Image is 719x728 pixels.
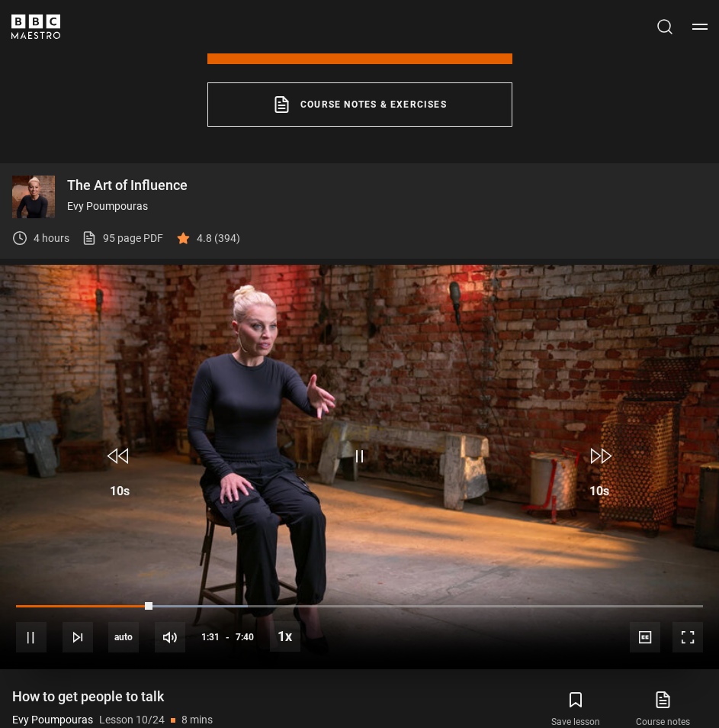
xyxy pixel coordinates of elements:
[108,622,139,652] span: auto
[236,623,254,651] span: 7:40
[108,622,139,652] div: Current quality: 720p
[207,82,512,127] a: Course notes & exercises
[270,621,300,652] button: Playback Rate
[67,179,707,192] p: The Art of Influence
[181,712,213,728] p: 8 mins
[99,712,165,728] p: Lesson 10/24
[16,605,703,608] div: Progress Bar
[155,622,185,652] button: Mute
[12,712,93,728] p: Evy Poumpouras
[63,622,93,652] button: Next Lesson
[630,622,660,652] button: Captions
[692,19,708,34] button: Toggle navigation
[226,632,230,643] span: -
[34,230,69,246] p: 4 hours
[12,688,213,706] h1: How to get people to talk
[16,622,47,652] button: Pause
[82,230,163,246] a: 95 page PDF
[67,198,707,214] p: Evy Poumpouras
[201,623,220,651] span: 1:31
[672,622,703,652] button: Fullscreen
[11,14,60,39] svg: BBC Maestro
[197,230,240,246] p: 4.8 (394)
